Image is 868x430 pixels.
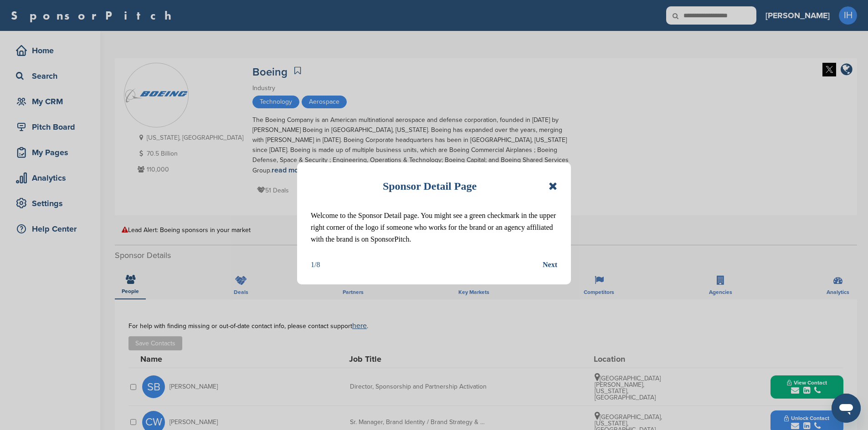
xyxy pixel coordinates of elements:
[311,210,557,245] p: Welcome to the Sponsor Detail page. You might see a green checkmark in the upper right corner of ...
[383,176,477,196] h1: Sponsor Detail Page
[832,394,861,423] iframe: Button to launch messaging window
[543,259,557,271] button: Next
[311,259,320,271] div: 1/8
